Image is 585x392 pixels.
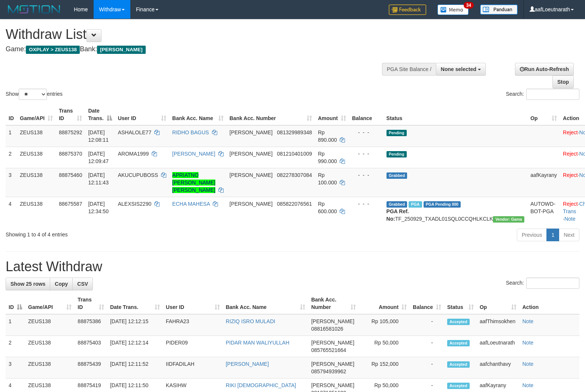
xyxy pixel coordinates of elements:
a: ECHA MAHESA [172,201,210,207]
h4: Game: Bank: [6,46,382,53]
a: Note [522,361,534,367]
span: Show 25 rows [10,281,45,287]
td: Rp 105,000 [359,314,410,336]
td: 88875403 [75,336,107,357]
a: Reject [563,151,578,157]
span: [DATE] 12:11:43 [88,172,109,186]
div: - - - [352,129,381,136]
td: aafThimsokhen [477,314,519,336]
a: RIKI [DEMOGRAPHIC_DATA] [226,382,296,388]
img: MOTION_logo.png [6,4,63,15]
select: Showentries [19,89,47,100]
span: 88875292 [59,129,82,135]
th: Status [384,104,528,125]
span: Pending [387,151,407,157]
td: 1 [6,314,25,336]
td: 88875439 [75,357,107,379]
a: Note [522,340,534,346]
span: 88875370 [59,151,82,157]
img: Feedback.jpg [389,4,426,15]
a: RIZIQ ISRO MULADI [226,318,275,324]
td: TF_250929_TXADL01SQL0CCQHLKCLK [384,197,528,226]
a: Previous [517,229,547,241]
span: 34 [464,2,474,9]
th: Bank Acc. Number: activate to sort column ascending [227,104,315,125]
th: Date Trans.: activate to sort column ascending [107,293,163,314]
div: - - - [352,150,381,157]
td: aafKayrany [527,168,560,197]
th: Op: activate to sort column ascending [477,293,519,314]
input: Search: [526,278,579,289]
span: 88875460 [59,172,82,178]
label: Search: [506,278,579,289]
th: Game/API: activate to sort column ascending [17,104,56,125]
a: Note [522,382,534,388]
td: FAHRA23 [163,314,223,336]
a: [PERSON_NAME] [172,151,215,157]
div: PGA Site Balance / [382,63,436,76]
td: 2 [6,147,17,168]
a: Reject [563,172,578,178]
td: 2 [6,336,25,357]
td: 3 [6,357,25,379]
td: ZEUS138 [25,314,75,336]
span: Accepted [447,361,470,368]
span: Marked by aafpengsreynich [409,201,422,208]
td: ZEUS138 [25,336,75,357]
td: [DATE] 12:12:14 [107,336,163,357]
td: ZEUS138 [17,125,56,147]
span: Copy 08816581026 to clipboard [311,326,343,332]
td: ZEUS138 [17,197,56,226]
th: Action [519,293,579,314]
th: Game/API: activate to sort column ascending [25,293,75,314]
a: Note [522,318,534,324]
span: Vendor URL: https://trx31.1velocity.biz [493,216,524,223]
th: Amount: activate to sort column ascending [359,293,410,314]
th: Balance: activate to sort column ascending [410,293,444,314]
b: PGA Ref. No: [387,208,409,222]
h1: Latest Withdraw [6,259,579,274]
span: [PERSON_NAME] [230,172,273,178]
span: [PERSON_NAME] [311,340,354,346]
td: Rp 50,000 [359,336,410,357]
span: Copy [55,281,68,287]
td: ZEUS138 [17,168,56,197]
td: ZEUS138 [25,357,75,379]
div: - - - [352,171,381,179]
th: Amount: activate to sort column ascending [315,104,349,125]
span: [PERSON_NAME] [230,201,273,207]
td: - [410,357,444,379]
span: Copy 085794939962 to clipboard [311,368,346,374]
th: Op: activate to sort column ascending [527,104,560,125]
td: PIDER09 [163,336,223,357]
td: - [410,336,444,357]
span: [PERSON_NAME] [230,151,273,157]
label: Show entries [6,89,63,100]
span: [PERSON_NAME] [97,46,145,54]
span: Rp 100.000 [318,172,337,186]
td: Rp 152,000 [359,357,410,379]
td: aafLoeutnarath [477,336,519,357]
img: Button%20Memo.svg [437,4,469,15]
span: [PERSON_NAME] [311,318,354,324]
span: [DATE] 12:08:11 [88,129,109,143]
th: ID [6,104,17,125]
a: 1 [546,229,559,241]
span: [PERSON_NAME] [311,382,354,388]
a: Copy [50,278,73,290]
th: Status: activate to sort column ascending [444,293,477,314]
a: Run Auto-Refresh [515,63,574,76]
span: OXPLAY > ZEUS138 [26,46,80,54]
span: Accepted [447,340,470,346]
th: User ID: activate to sort column ascending [115,104,169,125]
a: RIDHO BAGUS [172,129,209,135]
th: Balance [349,104,384,125]
td: 1 [6,125,17,147]
th: Date Trans.: activate to sort column descending [85,104,115,125]
span: Grabbed [387,172,407,179]
label: Search: [506,89,579,100]
a: Next [559,229,579,241]
span: Rp 990.000 [318,151,337,164]
span: PGA Pending [424,201,461,208]
td: aafchanthavy [477,357,519,379]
